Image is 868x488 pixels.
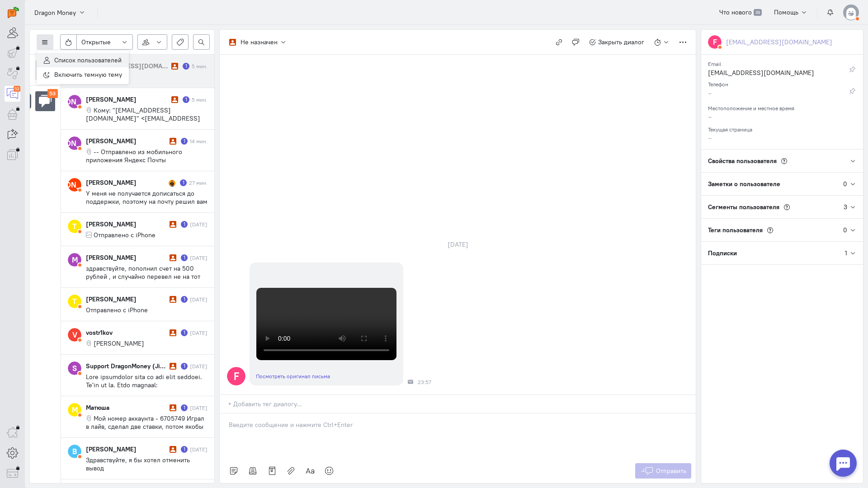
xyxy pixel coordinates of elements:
[190,254,208,262] div: [DATE]
[241,38,278,47] div: Не назначен
[635,463,692,479] button: Отправить
[726,38,832,47] div: [EMAIL_ADDRESS][DOMAIN_NAME]
[181,363,188,370] div: Есть неотвеченное сообщение пользователя
[708,203,779,211] span: Сегменты пользователя
[94,339,144,347] span: [PERSON_NAME]
[45,180,104,189] text: [PERSON_NAME]
[5,86,20,102] a: 53
[438,238,478,251] div: [DATE]
[86,106,201,147] span: Кому: "[EMAIL_ADDRESS][DOMAIN_NAME]" <[EMAIL_ADDRESS][DOMAIN_NAME]>; Тема: (Без темы); 04:48[DATE...
[37,67,129,82] button: Включить темную тему
[598,38,644,46] span: Закрыть диалог
[72,255,78,264] text: М
[256,373,330,380] a: Посмотреть оригинал письма
[843,225,847,235] div: 0
[72,330,77,339] text: V
[708,58,721,67] small: Email
[708,79,728,88] small: Телефон
[754,9,761,16] span: 39
[171,96,178,103] i: Диалог не разобран
[190,137,208,145] div: 14 мин.
[72,296,77,306] text: Т
[190,296,208,303] div: [DATE]
[714,5,766,20] a: Что нового 39
[170,138,176,145] i: Диалог не разобран
[656,467,686,475] span: Отправить
[701,242,845,264] div: Подписки
[86,445,167,454] div: [PERSON_NAME]
[170,446,176,453] i: Диалог не разобран
[769,5,813,20] button: Помощь
[170,329,176,336] i: Диалог не разобран
[181,446,188,453] div: Есть неотвеченное сообщение пользователя
[72,363,77,373] text: S
[224,34,292,50] button: Не назначен
[170,254,176,261] i: Диалог не разобран
[192,96,208,103] div: 5 мин.
[86,264,201,289] span: здравствуйте, пополнил счет на 500 рублей , и случайно перевел не на тот банк, что делать? Отправ...
[190,221,208,228] div: [DATE]
[708,123,856,133] div: Текущая страница
[844,202,847,211] div: 3
[181,221,188,228] div: Есть неотвеченное сообщение пользователя
[708,113,712,121] span: –
[719,8,752,16] span: Что нового
[54,56,122,64] span: Список пользователей
[47,89,58,99] div: 53
[94,231,156,239] span: Отправлено с iPhone
[418,379,431,385] span: 23:57
[181,254,188,261] div: Есть неотвеченное сообщение пользователя
[234,370,239,383] text: F
[72,405,78,414] text: М
[86,306,148,314] span: Отправлено с iPhone
[8,7,19,18] img: carrot-quest.svg
[81,38,111,47] span: Открытые
[169,180,175,187] img: Адриана
[181,296,188,303] div: Есть неотвеченное сообщение пользователя
[72,446,77,456] text: В
[708,134,712,142] span: –
[86,253,167,262] div: [PERSON_NAME]
[190,362,208,370] div: [DATE]
[86,148,182,164] span: -- Отправлено из мобильного приложения Яндекс Почты
[86,361,167,371] div: Support DragonMoney (Jira)
[86,136,167,145] div: [PERSON_NAME]
[190,329,208,337] div: [DATE]
[86,295,167,304] div: [PERSON_NAME]
[86,456,190,472] span: Здравствуйте, я бы хотел отменить вывод
[76,34,133,50] button: Открытые
[183,96,189,103] div: Есть неотвеченное сообщение пользователя
[843,179,847,188] div: 0
[774,8,798,16] span: Помощь
[86,403,167,412] div: Матюша
[170,363,176,370] i: Диалог не разобран
[708,226,763,234] span: Теги пользователя
[45,97,104,106] text: [PERSON_NAME]
[86,95,169,104] div: [PERSON_NAME]
[180,179,187,186] div: Есть неотвеченное сообщение пользователя
[170,404,176,411] i: Диалог не разобран
[181,138,188,145] div: Есть неотвеченное сообщение пользователя
[713,37,717,47] text: F
[86,328,167,337] div: vostr1kov
[190,404,208,412] div: [DATE]
[86,189,208,271] span: У меня не получается дописаться до поддержки, поэтому на почту решил вам письмо написать, я и впн...
[192,62,208,70] div: 5 мин.
[845,249,847,258] div: 1
[584,34,650,50] button: Закрыть диалог
[14,86,20,92] div: 53
[183,63,189,70] div: Есть неотвеченное сообщение пользователя
[170,296,176,303] i: Диалог не разобран
[190,446,208,453] div: [DATE]
[181,329,188,336] div: Есть неотвеченное сообщение пользователя
[708,102,856,112] div: Местоположение и местное время
[708,68,835,80] div: [EMAIL_ADDRESS][DOMAIN_NAME]
[45,138,104,148] text: [PERSON_NAME]
[170,221,176,228] i: Диалог не разобран
[708,157,777,165] span: Свойства пользователя
[843,5,859,20] img: default-v4.png
[54,70,122,79] span: Включить темную тему
[34,8,76,17] span: Dragon Money
[37,53,129,67] button: Список пользователей
[29,4,90,20] button: Dragon Money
